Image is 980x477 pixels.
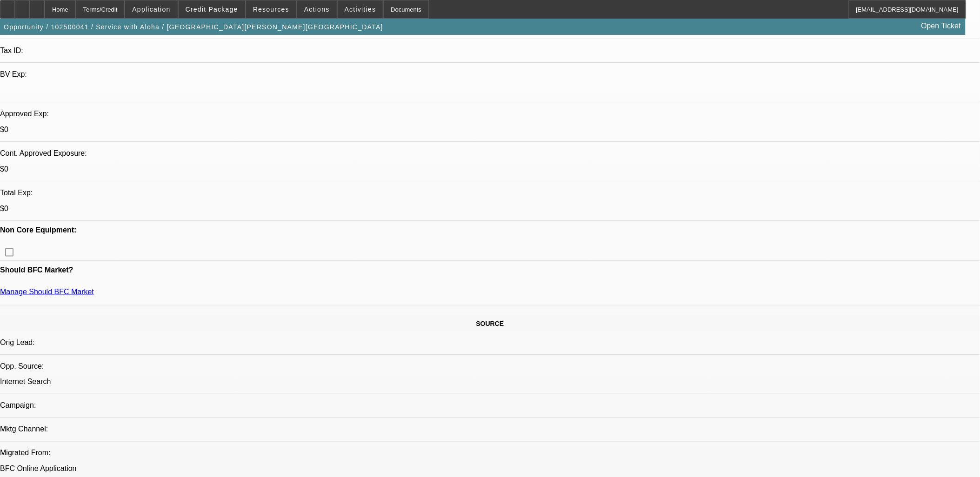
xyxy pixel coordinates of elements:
span: Resources [253,6,289,13]
span: Credit Package [186,6,238,13]
span: SOURCE [476,320,504,327]
button: Credit Package [179,0,245,18]
span: Activities [345,6,376,13]
span: Application [132,6,170,13]
button: Activities [338,0,383,18]
button: Actions [297,0,337,18]
span: Actions [304,6,330,13]
a: Open Ticket [918,18,965,34]
button: Application [125,0,177,18]
span: Opportunity / 102500041 / Service with Aloha / [GEOGRAPHIC_DATA][PERSON_NAME][GEOGRAPHIC_DATA] [4,23,383,31]
button: Resources [246,0,296,18]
